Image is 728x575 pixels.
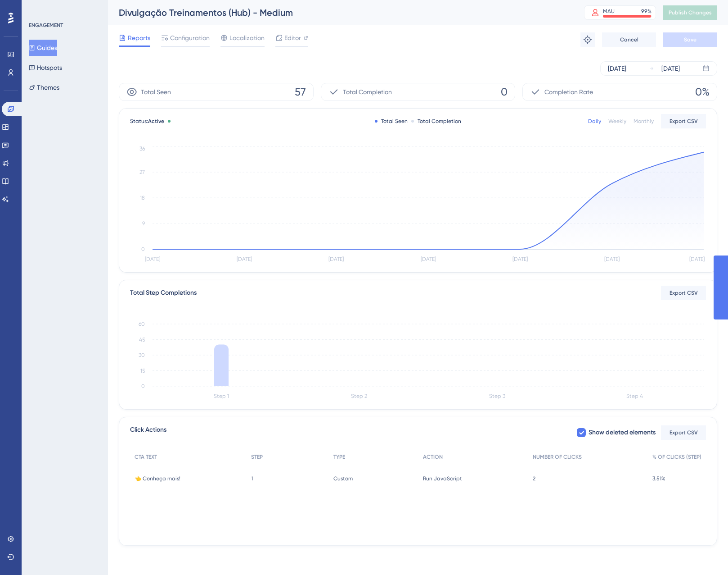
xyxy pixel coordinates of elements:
tspan: [DATE] [421,256,436,262]
tspan: 9 [142,220,145,227]
span: Total Completion [343,87,392,97]
button: Publish Changes [663,5,717,20]
span: Save [684,36,697,43]
div: Total Step Completions [130,287,197,298]
span: % OF CLICKS (STEP) [652,453,701,461]
span: Cancel [620,36,638,43]
button: Guides [29,40,57,56]
tspan: 0 [141,246,145,252]
span: 3.51% [652,475,665,482]
button: Export CSV [661,425,706,440]
span: Export CSV [670,429,698,436]
tspan: Step 1 [214,393,229,399]
span: Active [148,118,164,124]
button: Themes [29,79,59,96]
span: 57 [295,85,306,99]
div: Monthly [634,118,654,125]
span: 0% [695,85,710,99]
span: 0 [501,85,508,99]
span: Configuration [170,32,210,43]
span: Status: [130,118,164,125]
span: Total Seen [141,87,171,97]
span: Localization [229,32,265,43]
div: [DATE] [661,63,680,74]
span: Export CSV [670,118,698,125]
span: Reports [128,32,150,43]
tspan: [DATE] [237,256,252,262]
span: Export CSV [670,289,698,297]
tspan: Step 2 [351,393,367,399]
span: Custom [333,475,353,482]
div: ENGAGEMENT [29,22,63,29]
tspan: 60 [139,321,145,327]
tspan: [DATE] [689,256,705,262]
div: Total Completion [411,118,461,125]
tspan: 15 [140,368,145,374]
span: 👈 Conheça mais! [135,475,180,482]
tspan: 30 [139,352,145,358]
iframe: UserGuiding AI Assistant Launcher [690,539,717,566]
span: 1 [251,475,253,482]
span: Publish Changes [669,9,712,16]
tspan: [DATE] [512,256,528,262]
tspan: 0 [141,383,145,389]
button: Export CSV [661,286,706,300]
tspan: Step 3 [489,393,505,399]
span: Run JavaScript [423,475,462,482]
span: Completion Rate [544,87,593,97]
tspan: 45 [139,337,145,343]
div: MAU [603,8,615,15]
span: CTA TEXT [135,453,157,461]
tspan: [DATE] [604,256,620,262]
span: Click Actions [130,424,166,441]
span: NUMBER OF CLICKS [533,453,582,461]
span: Show deleted elements [589,427,656,438]
span: TYPE [333,453,345,461]
div: [DATE] [608,63,626,74]
div: Divulgação Treinamentos (Hub) - Medium [119,6,562,19]
button: Hotspots [29,59,62,76]
tspan: [DATE] [145,256,160,262]
span: STEP [251,453,263,461]
tspan: 36 [139,146,145,152]
div: Daily [588,118,601,125]
tspan: Step 4 [626,393,643,399]
button: Export CSV [661,114,706,128]
tspan: 27 [139,169,145,175]
div: Total Seen [375,118,408,125]
span: Editor [284,32,301,43]
span: 2 [533,475,535,482]
tspan: 18 [140,195,145,201]
div: Weekly [608,118,626,125]
div: 99 % [641,8,652,15]
button: Cancel [602,32,656,47]
span: ACTION [423,453,443,461]
button: Save [663,32,717,47]
tspan: [DATE] [328,256,344,262]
